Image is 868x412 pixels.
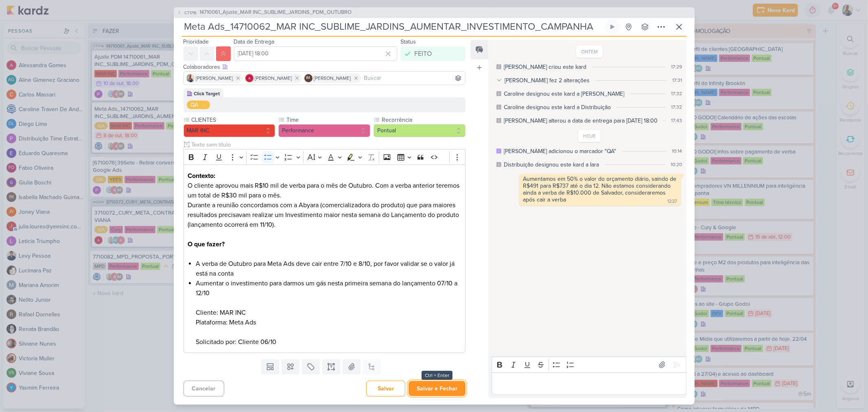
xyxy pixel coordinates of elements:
[496,149,501,153] div: Este log é visível somente aos membros da sua organização
[234,38,275,45] label: Data de Entrega
[496,105,501,110] div: Este log é visível à todos no kard
[672,147,682,155] div: 10:14
[381,116,466,124] label: Recorrência
[184,124,275,137] button: MAR INC
[245,74,254,82] img: Alessandra Gomes
[188,172,215,180] strong: Contexto:
[505,76,590,85] div: [PERSON_NAME] fez 2 alterações
[188,171,461,230] p: O cliente aprovou mais R$10 mil de verba para o mês de Outubro. Com a verba anterior teremos um t...
[186,74,195,82] img: Iara Santos
[671,117,682,124] div: 17:43
[496,162,501,167] div: Este log é visível à todos no kard
[496,64,501,69] div: Este log é visível à todos no kard
[184,63,466,71] div: Colaboradores
[504,63,586,71] div: Caroline criou este kard
[504,116,658,125] div: Isabella alterou a data de entrega para 8/10, 18:00
[422,371,453,380] div: Ctrl + Enter
[184,38,209,45] label: Prioridade
[366,381,405,397] button: Salvar
[668,198,678,205] div: 12:37
[184,149,466,165] div: Editor toolbar
[196,278,461,347] li: Aumentar o investimento para darmos um gás nesta primeira semana do lançamento 07/10 a 12/10 Clie...
[184,164,466,353] div: Editor editing area: main
[190,140,466,149] input: Texto sem título
[286,116,370,124] label: Time
[196,259,461,278] li: A verba de Outubro para Meta Ads deve cair entre 7/10 e 8/10, por favor validar se o valor já est...
[191,101,199,109] div: QA
[188,240,225,248] strong: O que fazer?
[363,73,464,83] input: Buscar
[191,116,275,124] label: CLIENTES
[255,75,292,82] span: [PERSON_NAME]
[496,118,501,123] div: Este log é visível à todos no kard
[523,175,678,203] div: Aumentamos em 50% o valor do orçamento diário, saindo de R$491 para R$737 até o dia 12. Não estam...
[673,77,682,84] div: 17:31
[492,357,686,373] div: Editor toolbar
[504,147,616,156] div: Alessandra adicionou o marcador "QA"
[184,381,224,397] button: Cancelar
[671,161,682,168] div: 10:20
[671,103,682,111] div: 17:32
[609,24,616,30] div: Ligar relógio
[306,76,310,80] p: IM
[492,373,686,395] div: Editor editing area: main
[496,91,501,96] div: Este log é visível à todos no kard
[671,90,682,97] div: 17:32
[414,49,432,59] div: FEITO
[400,46,466,61] button: FEITO
[504,160,599,169] div: Distribuição designou este kard a Iara
[314,75,351,82] span: [PERSON_NAME]
[234,46,398,61] input: Select a date
[504,103,611,112] div: Caroline designou este kard a Distribuição
[196,75,233,82] span: [PERSON_NAME]
[671,63,682,70] div: 17:29
[409,381,466,396] button: Salvar e Fechar
[194,90,220,97] div: Click Target
[278,124,370,137] button: Performance
[304,74,313,82] div: Isabella Machado Guimarães
[504,90,624,98] div: Caroline designou este kard a Alessandra
[182,20,603,34] input: Kard Sem Título
[400,38,416,45] label: Status
[374,124,466,137] button: Pontual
